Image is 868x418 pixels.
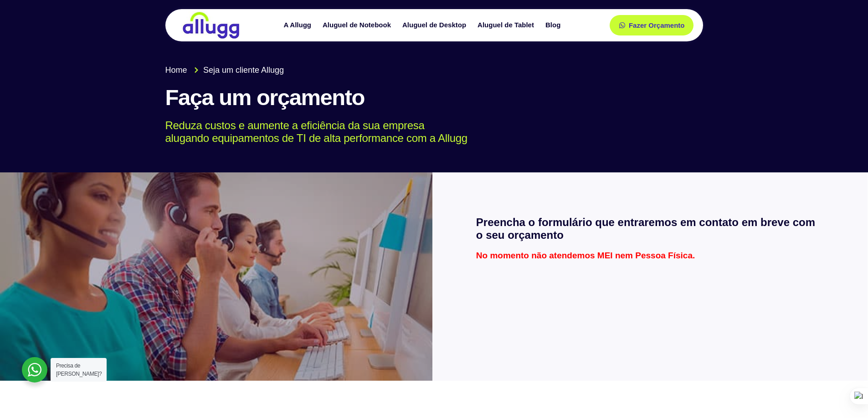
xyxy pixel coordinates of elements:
a: Blog [541,17,567,33]
span: Home [165,64,187,76]
span: Seja um cliente Allugg [201,64,284,76]
a: Fazer Orçamento [610,15,694,35]
h1: Faça um orçamento [165,86,703,110]
a: A Allugg [279,17,318,33]
p: No momento não atendemos MEI nem Pessoa Física. [476,251,824,260]
a: Aluguel de Tablet [473,17,541,33]
span: Fazer Orçamento [629,22,685,29]
h2: Preencha o formulário que entraremos em contato em breve com o seu orçamento [476,216,824,242]
img: locação de TI é Allugg [181,11,241,39]
a: Aluguel de Notebook [318,17,398,33]
span: Precisa de [PERSON_NAME]? [56,363,102,377]
p: Reduza custos e aumente a eficiência da sua empresa alugando equipamentos de TI de alta performan... [165,119,690,146]
a: Aluguel de Desktop [398,17,473,33]
iframe: Form 0 [476,269,824,337]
